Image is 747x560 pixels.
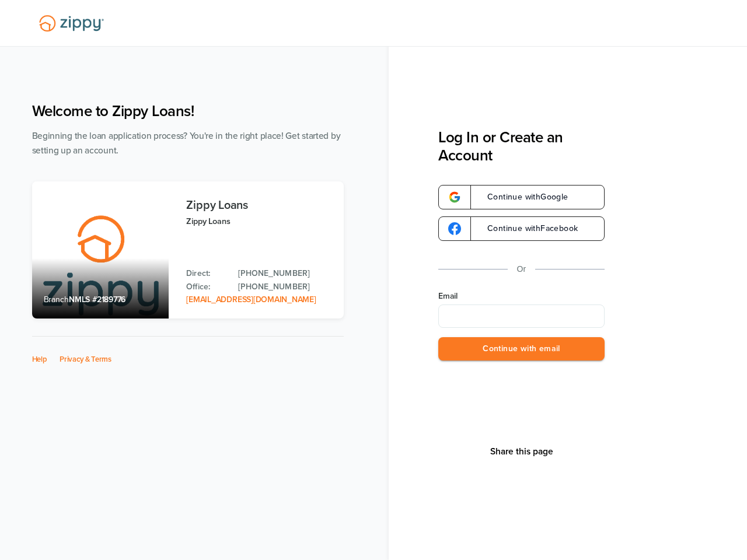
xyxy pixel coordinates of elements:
[438,337,605,361] button: Continue with email
[186,215,331,228] p: Zippy Loans
[186,281,226,293] p: Office:
[32,355,47,364] a: Help
[69,295,125,304] span: NMLS #2189776
[186,295,316,304] a: Email Address: zippyguide@zippymh.com
[238,281,331,293] a: Office Phone: 512-975-2947
[60,355,111,364] a: Privacy & Terms
[32,131,341,156] span: Beginning the loan application process? You're in the right place! Get started by setting up an a...
[476,193,568,201] span: Continue with Google
[32,10,111,37] img: Lender Logo
[438,185,605,209] a: google-logoContinue withGoogle
[448,222,461,235] img: google-logo
[438,128,605,164] h3: Log In or Create an Account
[44,295,69,304] span: Branch
[238,267,331,280] a: Direct Phone: 512-975-2947
[186,267,226,280] p: Direct:
[438,290,605,302] label: Email
[448,191,461,204] img: google-logo
[476,225,578,233] span: Continue with Facebook
[32,102,344,120] h1: Welcome to Zippy Loans!
[517,262,526,276] p: Or
[186,199,331,212] h3: Zippy Loans
[438,216,605,241] a: google-logoContinue withFacebook
[487,446,557,457] button: Share This Page
[438,304,605,328] input: Email Address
